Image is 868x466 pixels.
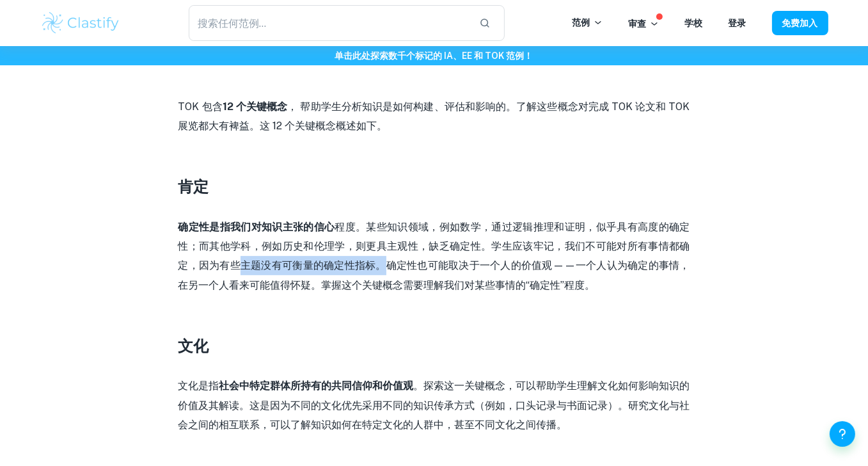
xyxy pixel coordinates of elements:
[189,5,469,41] input: 搜索任何范例...
[335,51,416,61] font: 单击此处探索数千个
[335,221,356,233] font: 程度
[629,19,647,29] font: 审查
[772,11,828,35] button: 免费加入
[178,380,219,392] font: 文化是指
[219,380,414,392] font: 社会中特定群体所持有的共同信仰和价值观
[178,100,223,113] font: TOK 包含
[178,221,335,233] font: 确定性是指我们对知识主张的信心
[178,221,690,291] font: 。某些知识领域，例如数学，通过逻辑推理和证明，似乎具有高度的确定性；而其他学科，例如历史和伦理学，则更具主观性，缺乏确定性。学生应该牢记，我们不可能对所有事情都确定，因为有些主题没有可衡量的确定...
[178,337,209,355] font: 文化
[572,17,590,28] font: 范例
[525,51,533,61] font: ！
[685,18,703,28] a: 学校
[416,51,525,61] font: 标记的 IA、EE 和 TOK 范例
[178,380,690,431] font: 。探索这一关键概念，可以帮助学生理解文化如何影响知识的价值及其解读。这是因为不同的文化优先采用不同的知识传承方式（例如，口头记录与书面记录）。研究文化与社会之间的相互联系，可以了解知识如何在特定...
[782,19,818,29] font: 免费加入
[178,177,209,195] font: 肯定
[729,18,746,28] a: 登录
[287,100,297,113] font: ，
[40,10,122,36] img: Clastify 徽标
[178,100,690,132] font: 帮助学生分析知识是如何构建、评估和影响的。了解这些概念对完成 TOK 论文和 TOK 展览都大有裨益。这 12 个关键概念概述如下。
[223,100,288,113] font: 12 个关键概念
[830,421,855,447] button: 帮助和反馈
